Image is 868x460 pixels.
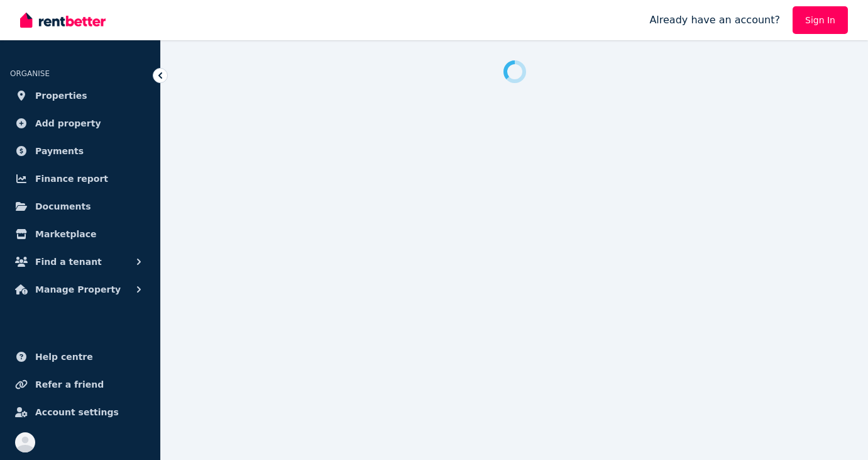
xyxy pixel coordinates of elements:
[10,344,150,369] a: Help centre
[10,138,150,164] a: Payments
[35,405,119,420] span: Account settings
[35,254,102,269] span: Find a tenant
[10,83,150,108] a: Properties
[35,349,93,364] span: Help centre
[10,194,150,219] a: Documents
[10,249,150,274] button: Find a tenant
[10,111,150,136] a: Add property
[10,166,150,191] a: Finance report
[20,11,106,30] img: RentBetter
[35,227,96,242] span: Marketplace
[10,69,50,78] span: ORGANISE
[35,88,87,103] span: Properties
[793,6,848,34] a: Sign In
[35,199,91,214] span: Documents
[10,372,150,397] a: Refer a friend
[35,143,84,159] span: Payments
[10,277,150,302] button: Manage Property
[35,282,121,297] span: Manage Property
[10,222,150,247] a: Marketplace
[35,171,108,186] span: Finance report
[10,400,150,425] a: Account settings
[35,377,104,392] span: Refer a friend
[35,116,101,131] span: Add property
[649,13,780,28] span: Already have an account?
